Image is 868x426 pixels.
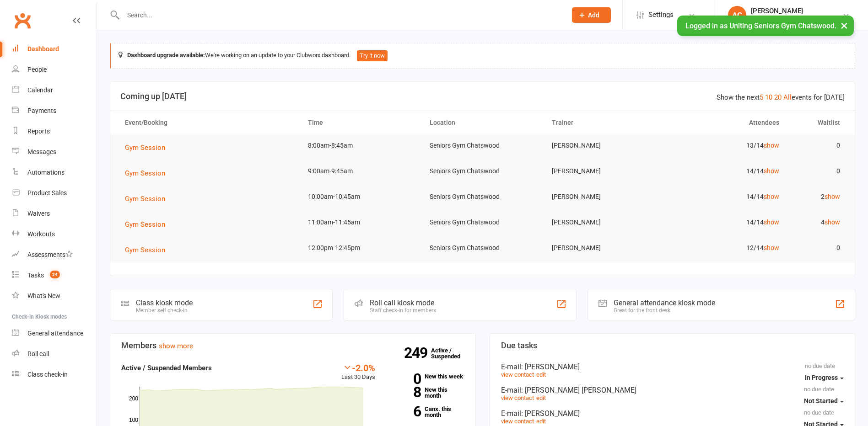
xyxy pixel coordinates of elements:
span: Gym Session [125,169,165,177]
a: show [825,218,840,226]
div: Payments [27,107,56,114]
span: Logged in as Uniting Seniors Gym Chatswood. [685,21,836,30]
div: Calendar [27,86,53,94]
td: 14/14 [665,186,787,208]
a: show [764,244,779,251]
button: Gym Session [125,142,172,153]
td: 0 [787,160,848,182]
td: Seniors Gym Chatswood [421,212,543,233]
td: [PERSON_NAME] [544,212,665,233]
td: [PERSON_NAME] [544,237,665,259]
div: E-mail [501,409,844,418]
strong: 8 [389,385,421,399]
h3: Members [121,341,464,350]
strong: Dashboard upgrade available: [127,52,205,59]
a: show [764,193,779,200]
a: 249Active / Suspended [431,341,471,366]
div: Member self check-in [136,307,193,314]
a: 6Canx. this month [389,406,464,418]
div: Workouts [27,230,55,238]
div: Waivers [27,210,50,217]
a: Workouts [12,224,97,245]
span: : [PERSON_NAME] [521,362,580,371]
div: AC [728,6,746,24]
a: view contact [501,371,534,378]
td: Seniors Gym Chatswood [421,135,543,156]
div: Last 30 Days [341,362,375,382]
td: 4 [787,212,848,233]
div: Dashboard [27,45,59,53]
td: 0 [787,135,848,156]
div: Tasks [27,272,44,279]
a: Payments [12,101,97,121]
td: [PERSON_NAME] [544,160,665,182]
span: Gym Session [125,195,165,203]
a: 0New this week [389,373,464,379]
span: Gym Session [125,246,165,254]
div: Roll call kiosk mode [370,298,436,307]
strong: Active / Suspended Members [121,364,212,372]
div: Class kiosk mode [136,298,193,307]
a: view contact [501,394,534,401]
a: show [764,218,779,226]
a: Assessments [12,245,97,265]
td: 13/14 [665,135,787,156]
div: Reports [27,128,50,135]
div: [PERSON_NAME] [751,7,842,15]
a: edit [536,418,546,425]
td: 12:00pm-12:45pm [300,237,421,259]
th: Location [421,111,543,134]
th: Event/Booking [117,111,300,134]
h3: Coming up [DATE] [120,92,845,101]
strong: 0 [389,372,421,386]
td: Seniors Gym Chatswood [421,160,543,182]
a: Automations [12,162,97,183]
div: Great for the front desk [614,307,715,314]
button: Gym Session [125,168,172,179]
td: 14/14 [665,212,787,233]
a: Calendar [12,80,97,101]
a: Messages [12,142,97,162]
td: 2 [787,186,848,208]
td: 14/14 [665,160,787,182]
th: Attendees [665,111,787,134]
a: 8New this month [389,387,464,399]
span: In Progress [805,374,838,381]
div: Messages [27,148,56,155]
a: What's New [12,286,97,306]
a: All [783,93,792,101]
div: Show the next events for [DATE] [717,92,845,103]
a: Clubworx [11,9,34,32]
a: Dashboard [12,39,97,59]
th: Trainer [544,111,665,134]
div: Roll call [27,350,49,357]
a: Roll call [12,344,97,364]
button: Not Started [804,393,844,409]
button: Gym Session [125,245,172,256]
td: [PERSON_NAME] [544,135,665,156]
div: Staff check-in for members [370,307,436,314]
button: In Progress [805,369,844,386]
span: : [PERSON_NAME] [521,409,580,418]
button: Gym Session [125,219,172,230]
span: Gym Session [125,220,165,229]
a: edit [536,394,546,401]
a: 20 [774,93,782,101]
button: × [836,16,852,35]
td: Seniors Gym Chatswood [421,186,543,208]
div: People [27,66,47,73]
td: 12/14 [665,237,787,259]
th: Time [300,111,421,134]
span: : [PERSON_NAME] [PERSON_NAME] [521,386,636,394]
th: Waitlist [787,111,848,134]
a: show [825,193,840,200]
a: General attendance kiosk mode [12,323,97,344]
div: Product Sales [27,189,67,197]
div: We're working on an update to your Clubworx dashboard. [110,43,855,69]
span: Not Started [804,397,838,405]
span: Settings [648,5,674,25]
strong: 6 [389,405,421,418]
td: [PERSON_NAME] [544,186,665,208]
td: 9:00am-9:45am [300,160,421,182]
a: Class kiosk mode [12,364,97,385]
